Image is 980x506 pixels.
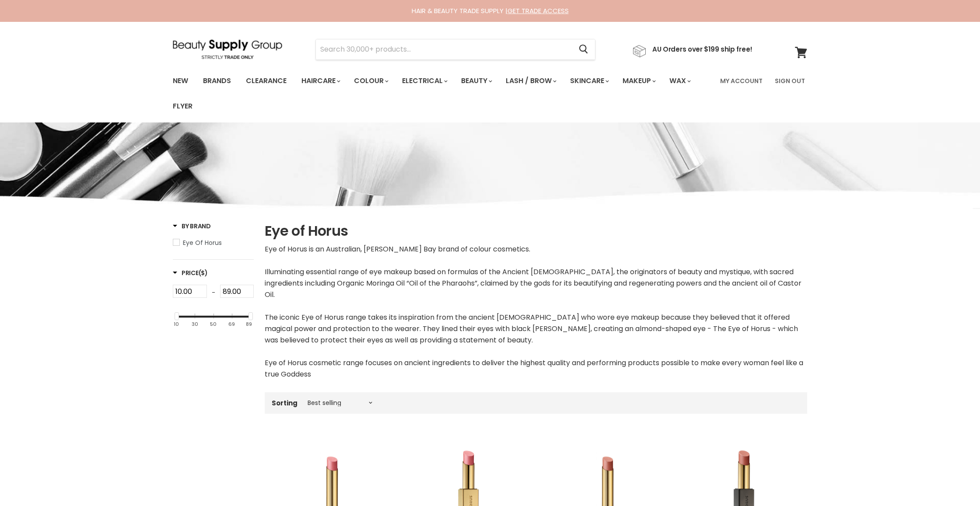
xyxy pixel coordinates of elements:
[173,269,208,277] span: Price
[228,322,235,328] div: 69
[616,72,661,90] a: Makeup
[173,285,207,298] input: Min Price
[246,322,252,328] div: 89
[316,39,572,59] input: Search
[173,238,254,248] a: Eye Of Horus
[507,6,569,15] a: GET TRADE ACCESS
[166,72,195,90] a: New
[347,72,394,90] a: Colour
[395,72,453,90] a: Electrical
[183,238,222,247] span: Eye Of Horus
[315,39,595,60] form: Product
[663,72,696,90] a: Wax
[295,72,346,90] a: Haircare
[715,72,768,90] a: My Account
[166,68,715,119] ul: Main menu
[572,39,595,59] button: Search
[239,72,293,90] a: Clearance
[265,244,807,380] div: Eye of Horus is an Australian, [PERSON_NAME] Bay brand of colour cosmetics. Illuminating essentia...
[499,72,562,90] a: Lash / Brow
[936,465,971,497] iframe: Gorgias live chat messenger
[162,7,818,15] div: HAIR & BEAUTY TRADE SUPPLY |
[196,72,238,90] a: Brands
[455,72,497,90] a: Beauty
[199,269,208,277] span: ($)
[770,72,810,90] a: Sign Out
[207,285,220,300] div: -
[174,322,179,328] div: 10
[220,285,254,298] input: Max Price
[173,222,211,230] h3: By Brand
[173,269,208,277] h3: Price($)
[210,322,217,328] div: 50
[166,97,199,115] a: Flyer
[272,399,297,407] label: Sorting
[563,72,614,90] a: Skincare
[162,68,818,119] nav: Main
[192,322,198,328] div: 30
[265,222,807,240] h1: Eye of Horus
